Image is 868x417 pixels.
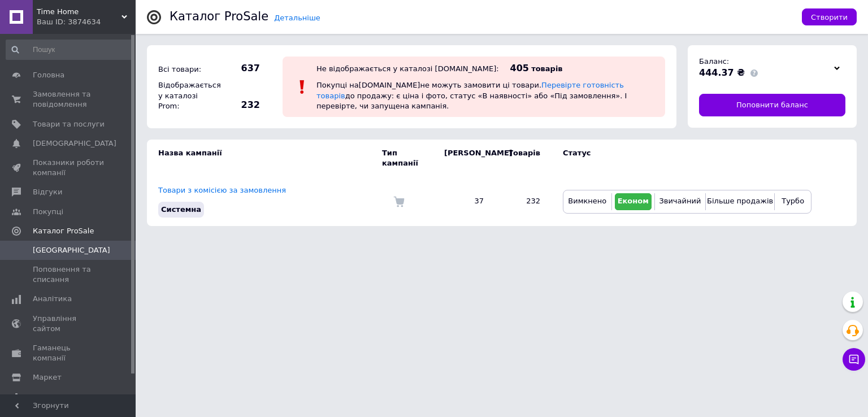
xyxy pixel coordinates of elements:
button: Вимкнено [566,193,609,210]
span: Поповнення та списання [33,264,105,285]
span: Поповнити баланс [736,100,808,110]
button: Економ [615,193,652,210]
span: [DEMOGRAPHIC_DATA] [33,138,116,149]
span: Управління сайтом [33,314,105,334]
span: Турбо [782,197,804,205]
span: Замовлення та повідомлення [33,89,105,110]
span: Товари та послуги [33,119,105,129]
span: Економ [618,197,649,205]
div: Каталог ProSale [170,11,268,23]
td: Статус [552,140,811,177]
button: Звичайний [658,193,702,210]
td: [PERSON_NAME] [433,140,495,177]
div: Всі товари: [155,62,218,77]
td: Товарів [495,140,552,177]
span: Баланс: [699,57,729,66]
span: Вимкнено [568,197,606,205]
span: Налаштування [33,392,90,402]
td: Назва кампанії [147,140,382,177]
span: Покупці на [DOMAIN_NAME] не можуть замовити ці товари. до продажу: є ціна і фото, статус «В наявн... [316,81,627,110]
button: Створити [802,8,857,25]
span: товарів [531,64,562,73]
span: Time Home [37,7,121,17]
span: 637 [220,62,260,75]
div: Не відображається у каталозі [DOMAIN_NAME]: [316,64,499,73]
a: Поповнити баланс [699,94,845,116]
button: Більше продажів [709,193,771,210]
span: Аналітика [33,294,72,304]
div: Відображається у каталозі Prom: [155,77,218,114]
span: [GEOGRAPHIC_DATA] [33,245,110,255]
span: Звичайний [659,197,701,205]
span: Каталог ProSale [33,226,94,236]
img: :exclamation: [294,79,311,95]
span: Покупці [33,207,63,217]
a: Перевірте готовність товарів [316,81,624,99]
input: Пошук [6,40,133,60]
img: Комісія за замовлення [393,196,405,207]
button: Чат з покупцем [843,348,865,371]
span: Головна [33,70,64,80]
td: 37 [433,177,495,225]
td: Тип кампанії [382,140,433,177]
span: 405 [510,63,529,73]
span: Системна [161,205,201,214]
span: 232 [220,99,260,111]
span: Відгуки [33,187,62,197]
span: 444.37 ₴ [699,67,745,78]
span: Більше продажів [707,197,773,205]
td: 232 [495,177,552,225]
a: Товари з комісією за замовлення [158,186,286,194]
span: Маркет [33,372,62,383]
span: Гаманець компанії [33,343,105,363]
span: Створити [811,13,848,21]
button: Турбо [778,193,808,210]
a: Детальніше [274,14,320,22]
div: Ваш ID: 3874634 [37,17,136,27]
span: Показники роботи компанії [33,158,105,178]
